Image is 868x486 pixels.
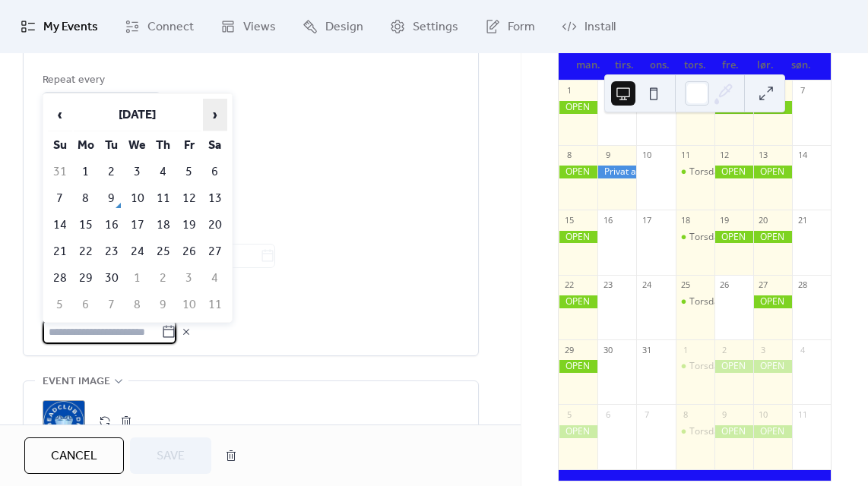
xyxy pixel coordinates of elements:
th: We [125,133,150,158]
button: Cancel [24,437,124,474]
div: 1 [563,85,575,96]
div: 7 [641,409,652,420]
div: 2 [719,344,730,355]
td: 31 [48,159,72,185]
td: 7 [100,292,124,317]
span: Views [243,18,276,36]
td: 5 [177,159,201,185]
div: fre. [712,50,748,80]
td: 7 [48,186,72,211]
td: 30 [100,266,124,291]
div: 10 [641,150,652,161]
div: 21 [797,214,808,226]
td: 12 [177,186,201,211]
td: 10 [177,292,201,317]
td: 3 [177,266,201,291]
div: 30 [602,344,613,355]
td: 28 [48,266,72,291]
th: Sa [203,133,227,158]
span: › [204,99,227,130]
div: Torsdags smykkecafe [676,425,714,438]
td: 8 [125,292,150,317]
td: 1 [125,266,150,291]
td: 6 [74,292,98,317]
div: 6 [602,409,613,420]
th: Mo [74,133,98,158]
td: 22 [74,239,98,264]
div: OPEN [753,425,792,438]
div: man. [571,50,607,80]
td: 20 [203,213,227,238]
span: Connect [147,18,194,36]
td: 9 [100,186,124,211]
td: 3 [125,159,150,185]
div: OPEN [714,360,753,373]
a: Views [209,6,287,47]
div: Torsdags smykkecafe [689,295,781,308]
a: Settings [379,6,470,47]
div: 7 [797,85,808,96]
th: Th [151,133,176,158]
div: OPEN [753,166,792,178]
td: 18 [151,213,176,238]
td: 13 [203,186,227,211]
span: ‹ [49,99,71,130]
div: OPEN [559,231,597,244]
a: Connect [113,6,205,47]
div: 22 [563,279,575,291]
div: 9 [719,409,730,420]
th: Fr [177,133,201,158]
div: 15 [563,214,575,226]
span: Design [325,18,363,36]
div: OPEN [714,425,753,438]
div: ; [43,400,85,443]
th: [DATE] [74,99,201,131]
span: Cancel [51,447,97,465]
td: 26 [177,239,201,264]
td: 6 [203,159,227,185]
div: 11 [680,150,692,161]
div: 20 [758,214,769,226]
td: 4 [203,266,227,291]
div: ons. [641,50,677,80]
div: Ends [43,207,456,225]
div: OPEN [753,360,792,373]
div: Torsdags smykkecafe [689,166,781,178]
td: 17 [125,213,150,238]
div: Repeat every [43,71,158,90]
td: 24 [125,239,150,264]
div: OPEN [714,166,753,178]
td: 10 [125,186,150,211]
div: Torsdags smykkecafe [676,295,714,308]
div: OPEN [559,425,597,438]
div: 8 [680,409,692,420]
span: Excluded dates [43,287,459,305]
div: 16 [602,214,613,226]
td: 11 [151,186,176,211]
div: OPEN [559,360,597,373]
td: 14 [48,213,72,238]
div: 4 [797,344,808,355]
td: 8 [74,186,98,211]
td: 27 [203,239,227,264]
div: 18 [680,214,692,226]
div: 9 [602,150,613,161]
div: 8 [563,150,575,161]
div: Repeat on [43,150,456,168]
div: 31 [641,344,652,355]
div: 26 [719,279,730,291]
div: lør. [748,50,784,80]
td: 21 [48,239,72,264]
td: 2 [151,266,176,291]
div: tors. [677,50,713,80]
span: Event image [43,373,110,391]
a: Install [550,6,627,47]
div: 1 [680,344,692,355]
span: Install [584,18,616,36]
div: Torsdags smykkecafe [689,425,781,438]
div: tirs. [607,50,642,80]
div: 10 [758,409,769,420]
td: 4 [151,159,176,185]
div: Privat arr. [597,166,636,178]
